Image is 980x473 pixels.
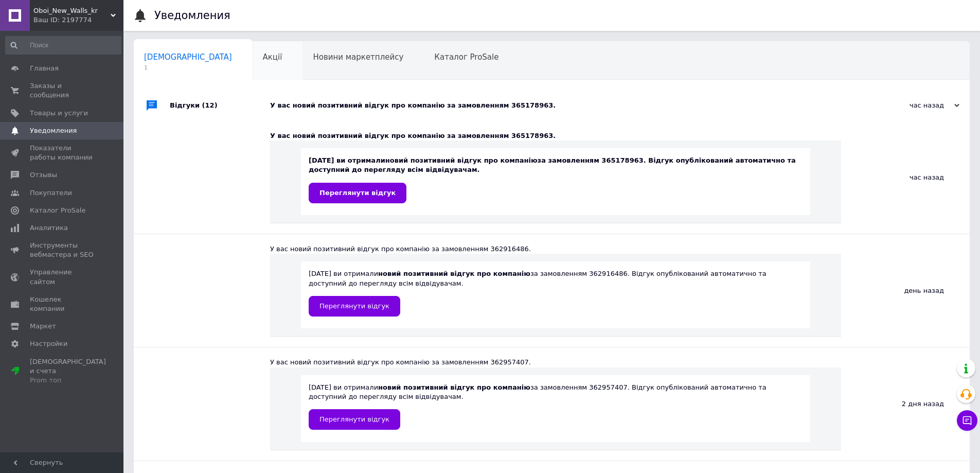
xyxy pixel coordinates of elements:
[30,206,85,215] span: Каталог ProSale
[841,347,970,460] div: 2 дня назад
[841,234,970,347] div: день назад
[270,101,857,110] div: У вас новий позитивний відгук про компанію за замовленням 365178963.
[309,269,803,316] div: [DATE] ви отримали за замовленням 362916486. Відгук опублікований автоматично та доступний до пер...
[33,6,111,15] span: Oboi_New_Walls_kr
[170,90,270,121] div: Відгуки
[30,322,56,331] span: Маркет
[33,15,123,25] div: Ваш ID: 2197774
[841,121,970,234] div: час назад
[319,415,389,423] span: Переглянути відгук
[378,383,530,391] b: новий позитивний відгук про компанію
[313,52,403,62] span: Новини маркетплейсу
[5,36,121,55] input: Поиск
[30,376,106,385] div: Prom топ
[30,81,95,100] span: Заказы и сообщения
[319,189,396,197] span: Переглянути відгук
[154,9,230,22] h1: Уведомления
[957,410,977,431] button: Чат с покупателем
[30,64,59,73] span: Главная
[434,52,498,62] span: Каталог ProSale
[857,101,959,110] div: час назад
[309,383,803,430] div: [DATE] ви отримали за замовленням 362957407. Відгук опублікований автоматично та доступний до пер...
[30,268,95,286] span: Управление сайтом
[263,52,282,62] span: Акції
[378,270,530,277] b: новий позитивний відгук про компанію
[144,64,232,72] span: 1
[30,126,77,135] span: Уведомления
[30,170,57,180] span: Отзывы
[309,183,406,203] a: Переглянути відгук
[309,409,400,430] a: Переглянути відгук
[30,109,88,118] span: Товары и услуги
[385,156,538,164] b: новий позитивний відгук про компанію
[30,144,95,162] span: Показатели работы компании
[30,241,95,259] span: Инструменты вебмастера и SEO
[202,101,218,109] span: (12)
[144,52,232,62] span: [DEMOGRAPHIC_DATA]
[30,188,72,198] span: Покупатели
[270,358,841,367] div: У вас новий позитивний відгук про компанію за замовленням 362957407.
[30,295,95,313] span: Кошелек компании
[309,156,803,203] div: [DATE] ви отримали за замовленням 365178963. Відгук опублікований автоматично та доступний до пер...
[309,296,400,317] a: Переглянути відгук
[30,223,68,233] span: Аналитика
[270,131,841,141] div: У вас новий позитивний відгук про компанію за замовленням 365178963.
[30,339,67,348] span: Настройки
[319,302,389,310] span: Переглянути відгук
[270,244,841,254] div: У вас новий позитивний відгук про компанію за замовленням 362916486.
[30,357,106,386] span: [DEMOGRAPHIC_DATA] и счета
